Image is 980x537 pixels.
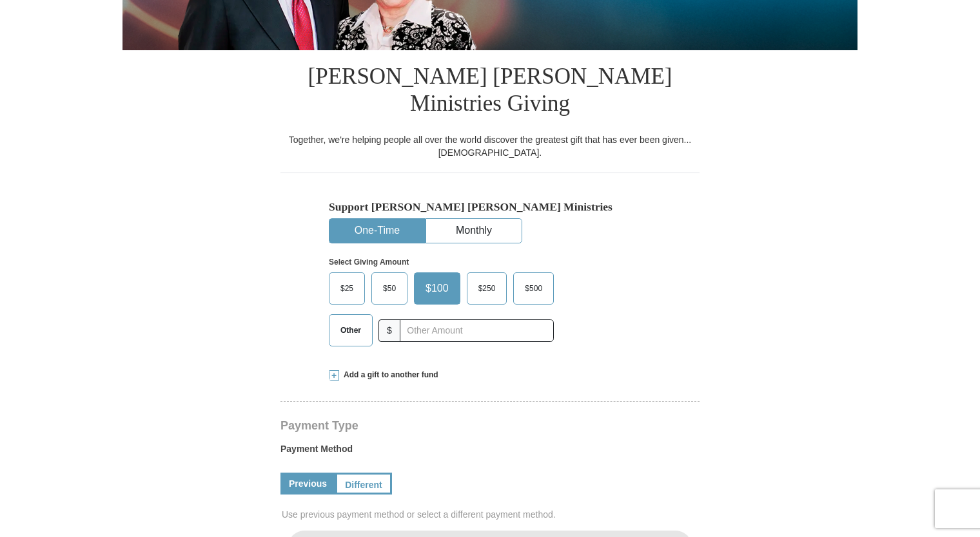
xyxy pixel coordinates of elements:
h1: [PERSON_NAME] [PERSON_NAME] Ministries Giving [280,50,700,133]
span: $100 [419,279,455,298]
h4: Payment Type [280,420,700,431]
div: Together, we're helping people all over the world discover the greatest gift that has ever been g... [280,133,700,159]
a: Different [335,473,392,495]
span: $50 [377,279,402,298]
input: Other Amount [400,319,554,342]
span: $ [378,319,400,342]
a: Previous [280,473,335,495]
span: $25 [334,279,360,298]
span: $500 [518,279,549,298]
strong: Select Giving Amount [329,258,409,267]
span: Use previous payment method or select a different payment method. [282,508,701,521]
span: $250 [472,279,502,298]
span: Add a gift to another fund [339,370,438,381]
button: Monthly [426,219,522,243]
button: One-Time [329,219,425,243]
span: Other [334,321,367,340]
label: Payment Method [280,442,700,462]
h5: Support [PERSON_NAME] [PERSON_NAME] Ministries [329,200,651,214]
